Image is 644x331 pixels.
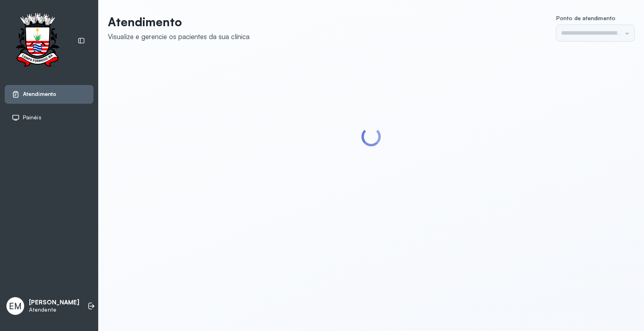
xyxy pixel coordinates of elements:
[556,15,615,21] span: Ponto de atendimento
[8,13,66,69] img: Logotipo do estabelecimento
[29,299,79,306] p: [PERSON_NAME]
[108,15,250,29] p: Atendimento
[23,114,41,121] span: Painéis
[23,91,56,98] span: Atendimento
[108,32,250,41] div: Visualize e gerencie os pacientes da sua clínica
[29,306,79,313] p: Atendente
[12,90,87,98] a: Atendimento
